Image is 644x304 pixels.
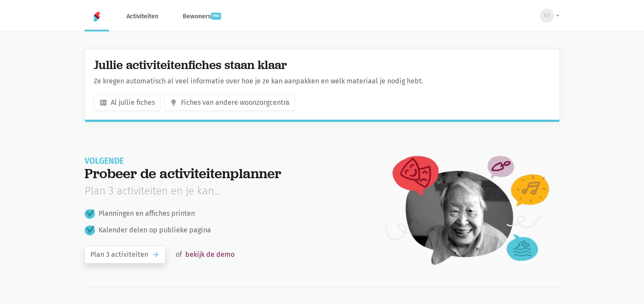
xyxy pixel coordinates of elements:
p: Kalender delen op publieke pagina [85,221,353,236]
a: Fiches van andere woonzorgcentra [164,94,295,111]
a: Al jullie fiches [94,94,160,111]
button: KD [534,6,559,26]
a: Plan 3 activiteitenarrow_forward [85,246,165,263]
a: bekijk de demo [185,249,235,260]
div: Probeer de activiteitenplanner [85,166,353,182]
p: Plan 3 activiteiten en je kan... [85,185,353,197]
div: of [176,249,235,260]
a: Bewonerspro [176,2,228,31]
i: lightbulb [170,99,177,107]
i: arrow_forward [152,251,160,259]
img: Bewoner die zich goed voelt [385,154,550,266]
p: Planningen en affiches printen [85,204,353,219]
span: KD [544,11,550,20]
img: Home [92,11,102,22]
i: fact_check [99,99,107,107]
div: Jullie activiteitenfiches staan klaar [94,58,551,72]
span: pro [211,13,221,20]
p: Ze kregen automatisch al veel informatie over hoe je ze kan aanpakken en welk materiaal je nodig ... [94,76,551,87]
div: Volgende [85,157,353,165]
a: Activiteiten [119,2,165,31]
